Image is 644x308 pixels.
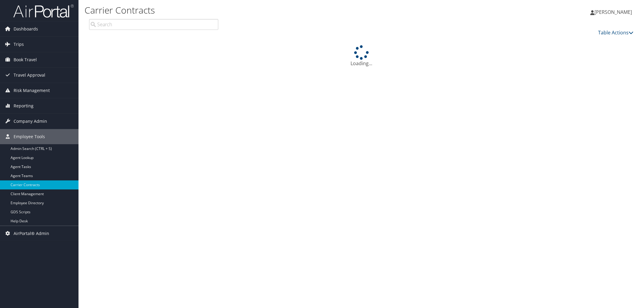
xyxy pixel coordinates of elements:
div: Loading... [85,45,638,67]
h1: Carrier Contracts [85,4,453,17]
span: Employee Tools [14,129,45,144]
span: AirPortal® Admin [14,226,49,241]
span: Trips [14,37,24,52]
a: Table Actions [598,29,633,36]
span: Company Admin [14,114,47,129]
span: Risk Management [14,83,50,98]
span: [PERSON_NAME] [594,9,632,15]
input: Search [89,19,218,30]
img: airportal-logo.png [13,4,74,18]
a: [PERSON_NAME] [590,3,638,21]
span: Reporting [14,98,34,113]
span: Travel Approval [14,68,45,83]
span: Book Travel [14,52,37,67]
span: Dashboards [14,21,38,37]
